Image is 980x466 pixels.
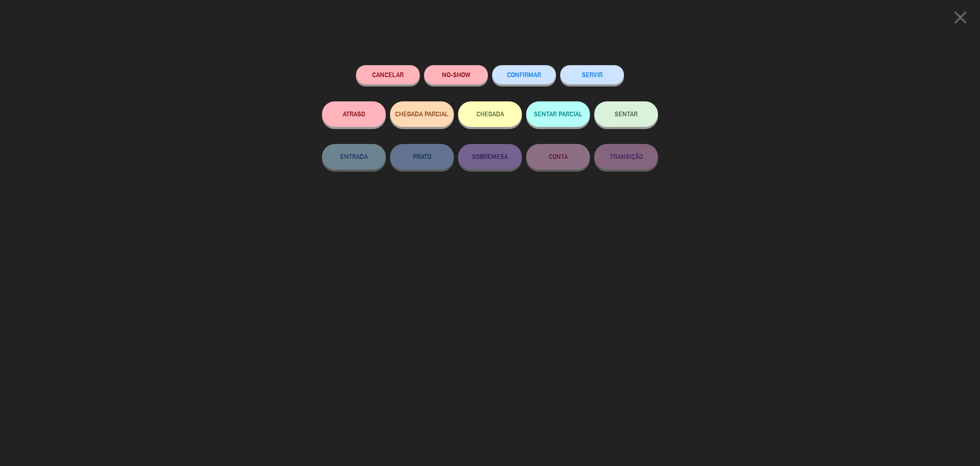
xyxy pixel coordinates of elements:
button: NO-SHOW [424,65,488,84]
button: CHEGADA [458,101,522,127]
button: CONTA [526,144,590,170]
button: TRANSIÇÃO [594,144,658,170]
button: CHEGADA PARCIAL [390,101,454,127]
i: close [950,7,971,28]
button: SERVIR [560,65,624,84]
button: close [947,6,974,32]
button: ENTRADA [322,144,386,170]
button: SENTAR PARCIAL [526,101,590,127]
span: CONFIRMAR [507,71,541,78]
button: CONFIRMAR [492,65,556,84]
span: CHEGADA PARCIAL [395,110,449,118]
span: SENTAR [615,110,638,118]
button: PRATO [390,144,454,170]
button: SENTAR [594,101,658,127]
button: Cancelar [356,65,420,84]
button: SOBREMESA [458,144,522,170]
button: ATRASO [322,101,386,127]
